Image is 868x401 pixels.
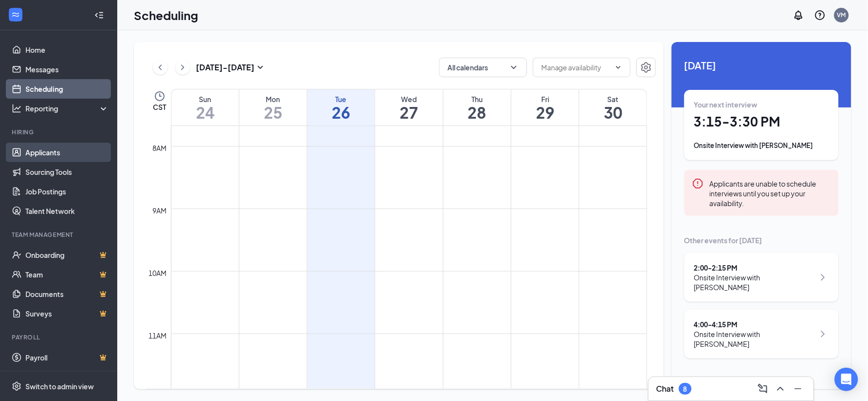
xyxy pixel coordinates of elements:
svg: WorkstreamLogo [11,10,21,20]
div: Hiring [12,128,107,136]
a: August 24, 2025 [171,89,239,126]
a: SurveysCrown [25,304,109,323]
button: Settings [636,58,656,77]
button: ChevronUp [773,381,788,397]
a: August 29, 2025 [511,89,579,126]
button: ChevronLeft [153,60,168,75]
svg: ChevronRight [178,62,188,73]
svg: ChevronLeft [155,62,165,73]
svg: Settings [12,381,21,391]
a: August 27, 2025 [375,89,443,126]
a: August 30, 2025 [579,89,647,126]
button: ComposeMessage [755,381,771,397]
div: 9am [151,205,169,216]
h3: [DATE] - [DATE] [196,62,254,73]
svg: Notifications [793,9,804,21]
a: Talent Network [25,201,109,221]
div: Sat [579,94,647,104]
a: Sourcing Tools [25,162,109,182]
h1: 30 [579,104,647,121]
h1: 28 [444,104,511,121]
svg: ChevronRight [817,272,829,283]
div: Mon [239,94,307,104]
div: Payroll [12,333,107,341]
div: 4:00 - 4:15 PM [694,319,815,329]
h1: 26 [307,104,375,121]
svg: Minimize [792,383,804,395]
svg: QuestionInfo [814,9,826,21]
h1: 27 [375,104,443,121]
h1: 24 [171,104,239,121]
div: VM [837,11,846,19]
svg: Collapse [94,10,104,20]
svg: ChevronDown [614,63,622,71]
a: August 25, 2025 [239,89,307,126]
a: Home [25,40,109,60]
a: TeamCrown [25,265,109,284]
div: Wed [375,94,443,104]
button: Minimize [790,381,806,397]
a: Scheduling [25,79,109,99]
div: Your next interview [694,100,829,109]
a: Applicants [25,143,109,162]
h1: 3:15 - 3:30 PM [694,113,829,130]
a: DocumentsCrown [25,284,109,304]
div: Team Management [12,231,107,239]
svg: Clock [154,90,166,102]
input: Manage availability [541,62,611,73]
a: August 26, 2025 [307,89,375,126]
div: Sun [171,94,239,104]
div: Open Intercom Messenger [835,368,858,391]
div: 2:00 - 2:15 PM [694,263,815,273]
div: Reporting [25,104,109,113]
svg: Analysis [12,104,21,113]
div: Fri [511,94,579,104]
div: Applicants are unable to schedule interviews until you set up your availability. [710,178,831,208]
svg: ComposeMessage [757,383,769,395]
button: ChevronRight [175,60,190,75]
div: Onsite Interview with [PERSON_NAME] [694,273,815,292]
h1: 29 [511,104,579,121]
svg: SmallChevronDown [254,62,266,73]
a: PayrollCrown [25,348,109,367]
svg: Error [692,178,704,190]
svg: Settings [640,62,652,73]
div: Onsite Interview with [PERSON_NAME] [694,329,815,349]
button: All calendarsChevronDown [439,58,527,77]
a: Job Postings [25,182,109,201]
div: Switch to admin view [25,381,94,391]
svg: ChevronDown [509,63,519,72]
svg: ChevronUp [775,383,786,395]
svg: ChevronRight [817,328,829,340]
a: August 28, 2025 [444,89,511,126]
div: 10am [147,268,169,278]
h3: Chat [656,383,674,394]
div: Other events for [DATE] [684,235,839,245]
div: Onsite Interview with [PERSON_NAME] [694,141,829,150]
span: CST [153,102,166,112]
span: [DATE] [684,58,839,73]
div: Tue [307,94,375,104]
h1: 25 [239,104,307,121]
h1: Scheduling [134,7,198,23]
div: 8am [151,143,169,153]
a: Messages [25,60,109,79]
a: OnboardingCrown [25,245,109,265]
div: 11am [147,330,169,341]
div: 8 [683,385,687,393]
div: Thu [444,94,511,104]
